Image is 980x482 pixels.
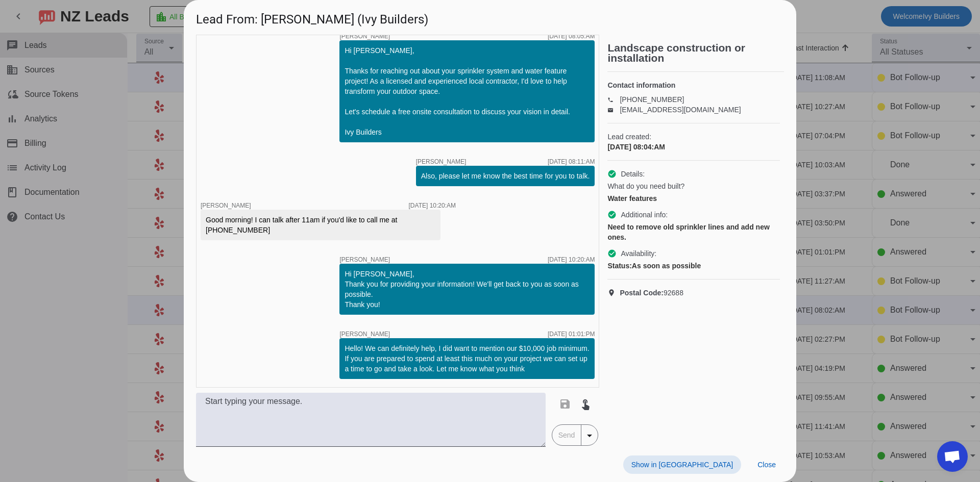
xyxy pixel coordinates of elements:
[620,106,741,114] a: [EMAIL_ADDRESS][DOMAIN_NAME]
[749,455,784,474] button: Close
[607,222,780,242] div: Need to remove old sprinkler lines and add new ones.
[607,193,780,204] div: Water features
[937,441,968,472] div: Open chat
[607,181,684,191] span: What do you need built?
[620,95,684,104] a: [PHONE_NUMBER]
[607,107,620,112] mat-icon: email
[623,455,741,474] button: Show in [GEOGRAPHIC_DATA]
[579,398,592,410] mat-icon: touch_app
[607,132,780,142] span: Lead created:
[620,289,664,297] strong: Postal Code:
[206,215,435,235] div: Good morning! I can talk after 11am if you'd like to call me at [PHONE_NUMBER]
[607,289,620,297] mat-icon: location_on
[607,97,620,102] mat-icon: phone
[339,257,390,263] span: [PERSON_NAME]
[548,33,595,39] div: [DATE] 08:05:AM
[621,210,668,220] span: Additional info:
[201,202,251,209] span: [PERSON_NAME]
[621,248,656,259] span: Availability:
[345,269,590,310] div: Hi [PERSON_NAME], Thank you for providing your information! We'll get back to you as soon as poss...
[757,461,776,469] span: Close
[409,202,456,209] div: [DATE] 10:20:AM
[607,43,784,63] h2: Landscape construction or installation
[548,159,595,165] div: [DATE] 08:11:AM
[621,169,645,179] span: Details:
[607,210,617,219] mat-icon: check_circle
[631,461,733,469] span: Show in [GEOGRAPHIC_DATA]
[607,169,617,179] mat-icon: check_circle
[548,257,595,263] div: [DATE] 10:20:AM
[339,33,390,39] span: [PERSON_NAME]
[607,249,617,258] mat-icon: check_circle
[548,331,595,337] div: [DATE] 01:01:PM
[607,80,780,90] h4: Contact information
[421,171,590,181] div: Also, please let me know the best time for you to talk.​
[607,142,780,152] div: [DATE] 08:04:AM
[345,343,590,374] div: Hello! We can definitely help, I did want to mention our $10,000 job minimum. If you are prepared...
[607,262,631,270] strong: Status:
[345,45,590,137] div: Hi [PERSON_NAME], Thanks for reaching out about your sprinkler system and water feature project! ...
[620,288,683,298] span: 92688
[583,429,596,442] mat-icon: arrow_drop_down
[416,159,467,165] span: [PERSON_NAME]
[339,331,390,337] span: [PERSON_NAME]
[607,261,780,271] div: As soon as possible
